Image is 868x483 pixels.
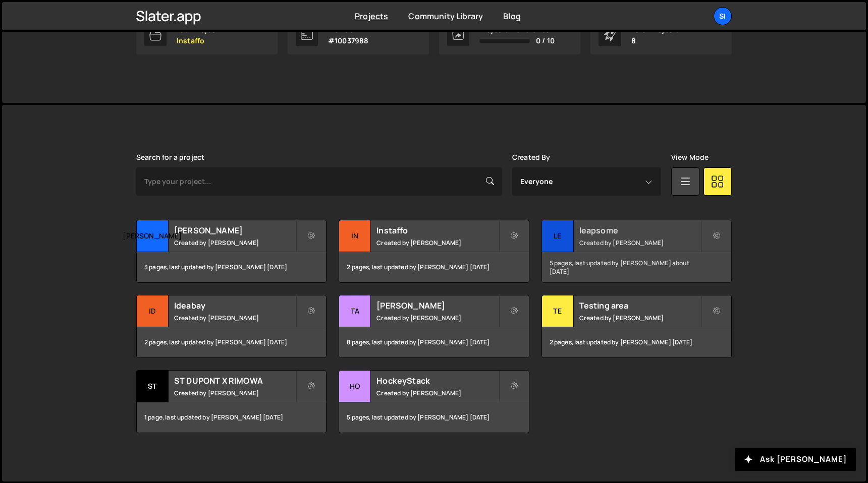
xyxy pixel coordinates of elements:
[177,26,219,34] div: Last Project
[339,252,528,282] div: 2 pages, last updated by [PERSON_NAME] [DATE]
[136,153,204,161] label: Search for a project
[137,220,169,252] div: [PERSON_NAME]
[714,7,732,25] a: SI
[174,238,296,247] small: Created by [PERSON_NAME]
[174,314,296,322] small: Created by [PERSON_NAME]
[137,295,169,327] div: Id
[542,220,574,252] div: le
[376,314,498,322] small: Created by [PERSON_NAME]
[339,370,529,433] a: Ho HockeyStack Created by [PERSON_NAME] 5 pages, last updated by [PERSON_NAME] [DATE]
[503,11,521,22] a: Blog
[137,252,326,282] div: 3 pages, last updated by [PERSON_NAME] [DATE]
[536,37,555,45] span: 0 / 10
[376,225,498,236] h2: Instaffo
[631,37,680,45] p: 8
[137,371,169,402] div: ST
[735,448,856,471] button: Ask [PERSON_NAME]
[136,370,327,433] a: ST ST DUPONT X RIMOWA Created by [PERSON_NAME] 1 page, last updated by [PERSON_NAME] [DATE]
[542,295,574,327] div: Te
[355,11,388,22] a: Projects
[408,11,483,22] a: Community Library
[512,153,551,161] label: Created By
[376,389,498,397] small: Created by [PERSON_NAME]
[136,167,502,196] input: Type your project...
[376,375,498,386] h2: HockeyStack
[174,375,296,386] h2: ST DUPONT X RIMOWA
[136,16,278,54] a: Last Project Instaffo
[136,295,327,358] a: Id Ideabay Created by [PERSON_NAME] 2 pages, last updated by [PERSON_NAME] [DATE]
[541,295,732,358] a: Te Testing area Created by [PERSON_NAME] 2 pages, last updated by [PERSON_NAME] [DATE]
[376,238,498,247] small: Created by [PERSON_NAME]
[339,295,371,327] div: Ta
[174,225,296,236] h2: [PERSON_NAME]
[174,300,296,311] h2: Ideabay
[579,238,701,247] small: Created by [PERSON_NAME]
[136,220,327,283] a: [PERSON_NAME] [PERSON_NAME] Created by [PERSON_NAME] 3 pages, last updated by [PERSON_NAME] [DATE]
[339,327,528,357] div: 8 pages, last updated by [PERSON_NAME] [DATE]
[137,327,326,357] div: 2 pages, last updated by [PERSON_NAME] [DATE]
[339,402,528,433] div: 5 pages, last updated by [PERSON_NAME] [DATE]
[542,327,731,357] div: 2 pages, last updated by [PERSON_NAME] [DATE]
[339,220,371,252] div: In
[339,220,529,283] a: In Instaffo Created by [PERSON_NAME] 2 pages, last updated by [PERSON_NAME] [DATE]
[328,37,368,45] p: #10037988
[376,300,498,311] h2: [PERSON_NAME]
[177,37,219,45] p: Instaffo
[174,389,296,397] small: Created by [PERSON_NAME]
[339,295,529,358] a: Ta [PERSON_NAME] Created by [PERSON_NAME] 8 pages, last updated by [PERSON_NAME] [DATE]
[579,314,701,322] small: Created by [PERSON_NAME]
[671,153,709,161] label: View Mode
[579,225,701,236] h2: leapsome
[542,252,731,282] div: 5 pages, last updated by [PERSON_NAME] about [DATE]
[137,402,326,433] div: 1 page, last updated by [PERSON_NAME] [DATE]
[339,371,371,402] div: Ho
[541,220,732,283] a: le leapsome Created by [PERSON_NAME] 5 pages, last updated by [PERSON_NAME] about [DATE]
[479,26,555,34] div: Projects Transferred
[631,26,680,34] div: Total Projects
[579,300,701,311] h2: Testing area
[328,26,368,34] div: Member ID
